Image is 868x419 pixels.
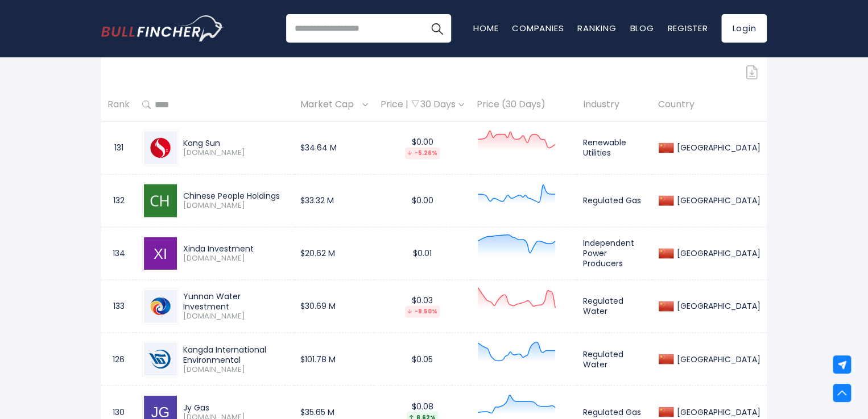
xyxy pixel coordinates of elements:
[183,191,288,201] div: Chinese People Holdings
[183,364,288,374] span: [DOMAIN_NAME]
[674,407,760,417] div: [GEOGRAPHIC_DATA]
[381,248,464,258] div: $0.01
[101,15,224,41] img: Bullfincher logo
[405,147,440,159] div: -5.26%
[183,291,288,312] div: Yunnan Water Investment
[674,301,760,311] div: [GEOGRAPHIC_DATA]
[674,195,760,206] div: [GEOGRAPHIC_DATA]
[294,280,374,333] td: $30.69 M
[381,99,464,111] div: Price | 30 Days
[577,88,652,121] th: Industry
[652,88,767,121] th: Country
[144,131,177,164] img: 0295.HK.png
[381,295,464,317] div: $0.03
[674,248,760,258] div: [GEOGRAPHIC_DATA]
[381,137,464,159] div: $0.00
[101,15,224,41] a: Go to homepage
[101,333,136,386] td: 126
[577,121,652,174] td: Renewable Utilities
[300,96,359,114] span: Market Cap
[667,22,708,34] a: Register
[473,22,498,34] a: Home
[423,14,451,43] button: Search
[101,174,136,227] td: 132
[721,14,767,43] a: Login
[577,227,652,280] td: Independent Power Producers
[577,280,652,333] td: Regulated Water
[183,312,288,321] span: [DOMAIN_NAME]
[577,22,616,34] a: Ranking
[674,143,760,153] div: [GEOGRAPHIC_DATA]
[183,201,288,211] span: [DOMAIN_NAME]
[674,354,760,364] div: [GEOGRAPHIC_DATA]
[183,244,288,254] div: Xinda Investment
[101,227,136,280] td: 134
[183,254,288,263] span: [DOMAIN_NAME]
[381,354,464,364] div: $0.05
[101,121,136,174] td: 131
[294,174,374,227] td: $33.32 M
[381,195,464,206] div: $0.00
[470,88,577,121] th: Price (30 Days)
[101,88,136,121] th: Rank
[577,174,652,227] td: Regulated Gas
[630,22,654,34] a: Blog
[294,227,374,280] td: $20.62 M
[183,138,288,148] div: Kong Sun
[405,305,440,317] div: -9.50%
[183,148,288,158] span: [DOMAIN_NAME]
[183,402,288,412] div: Jy Gas
[144,342,177,375] img: 6136.HK.png
[294,333,374,386] td: $101.78 M
[294,121,374,174] td: $34.64 M
[144,290,177,322] img: 6839.HK.png
[183,344,288,364] div: Kangda International Environmental
[512,22,564,34] a: Companies
[577,333,652,386] td: Regulated Water
[101,280,136,333] td: 133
